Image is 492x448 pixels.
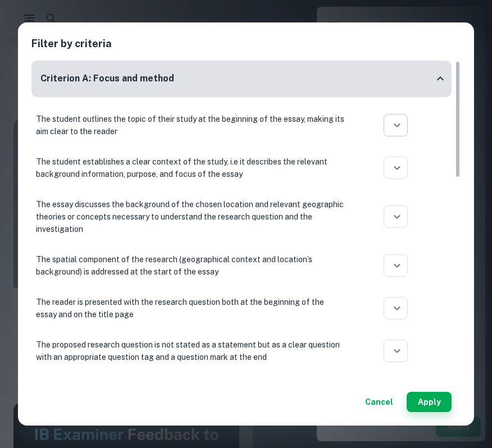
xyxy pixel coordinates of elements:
[36,296,344,321] p: The reader is presented with the research question both at the beginning of the essay and on the ...
[36,381,344,431] p: The reader is provided with a geography-specific background, allowing them to fully understand th...
[36,198,344,235] p: The essay discusses the background of the chosen location and relevant geographic theories or con...
[31,36,461,61] h2: Filter by criteria
[36,156,344,180] p: The student establishes a clear context of the study, i.e it describes the relevant background in...
[36,339,344,363] p: The proposed research question is not stated as a statement but as a clear question with an appro...
[40,72,174,86] h6: Criterion A: Focus and method
[36,253,344,278] p: The spatial component of the research (geographical context and location’s background) is address...
[36,113,344,138] p: The student outlines the topic of their study at the beginning of the essay, making its aim clear...
[361,392,398,412] button: Cancel
[407,392,452,412] button: Apply
[31,61,452,97] div: Criterion A: Focus and method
